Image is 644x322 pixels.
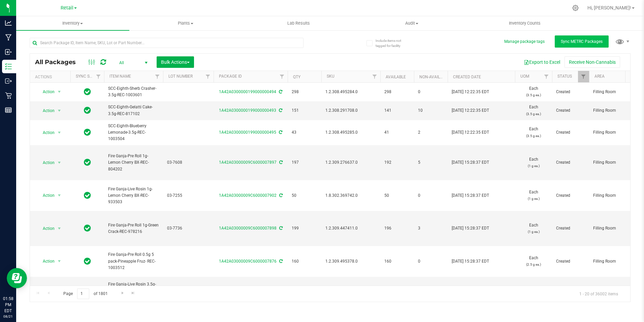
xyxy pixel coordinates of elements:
a: Lot Number [168,74,193,79]
span: Bulk Actions [161,59,190,65]
span: Filling Room [593,159,636,166]
inline-svg: Retail [5,92,12,99]
inline-svg: Manufacturing [5,34,12,41]
span: 1 - 20 of 36002 items [574,289,623,299]
p: (3.5 g ea.) [519,111,548,117]
inline-svg: Outbound [5,78,12,84]
span: Inventory Counts [500,20,550,26]
button: Sync METRC Packages [555,35,609,48]
span: Fire Ganja-Live Rosin 1g-Lemon Cherry BX-REC-933503 [108,186,159,206]
span: 03-7736 [167,225,210,232]
span: 41 [384,129,410,136]
span: In Sync [84,87,91,97]
a: Inventory [16,16,129,30]
span: Inventory [16,20,129,26]
span: Filling Room [593,129,636,136]
span: Sync METRC Packages [561,39,603,44]
span: Filling Room [593,107,636,114]
span: Fire Ganja-Live Rosin 3.5g-Ripped Off [PERSON_NAME]-REC-1003605 [108,281,159,307]
span: Sync from Compliance System [278,193,283,198]
div: Manage settings [571,5,580,11]
span: 50 [384,192,410,199]
span: SCC-Eighth-Sherb Crasher-3.5g-REC-1003601 [108,85,159,98]
span: Sync from Compliance System [278,130,282,135]
span: [DATE] 15:28:37 EDT [452,258,489,265]
button: Export to Excel [519,56,565,68]
span: In Sync [84,128,91,137]
span: In Sync [84,223,91,233]
span: Fire Ganja-Pre Roll 1g-Lemon Cherry BX-REC-804202 [108,153,159,172]
a: 1A42A0300000199000000493 [219,108,276,113]
p: (3.5 g ea.) [519,92,548,98]
p: (2.5 g ea.) [519,261,548,268]
inline-svg: Analytics [5,20,12,26]
span: SCC-Eighth-Blueberry Lemonade-3.5g-REC-1003504 [108,123,159,142]
a: Filter [578,71,589,82]
a: Filter [541,71,552,82]
span: Created [556,107,585,114]
a: Package ID [219,74,242,79]
span: 0 [418,89,444,95]
p: 01:58 PM EDT [3,296,13,314]
span: Each [519,85,548,98]
span: Audit [356,20,468,26]
button: Bulk Actions [157,56,194,68]
span: Filling Room [593,225,636,232]
span: 141 [384,107,410,114]
a: 1A42A03000009C6000007897 [219,160,277,165]
span: [DATE] 12:22:35 EDT [452,89,489,95]
span: 160 [292,258,317,265]
p: (1 g ea.) [519,229,548,235]
inline-svg: Reports [5,107,12,113]
span: 160 [384,258,410,265]
span: 3 [418,225,444,232]
span: 151 [292,107,317,114]
span: 1.2.308.495285.0 [325,129,376,136]
span: Each [519,156,548,169]
p: (1 g ea.) [519,195,548,202]
span: Each [519,104,548,117]
span: 2 [418,129,444,136]
span: 1.2.308.495284.0 [325,89,376,95]
span: 43 [292,129,317,136]
span: Created [556,159,585,166]
inline-svg: Inventory [5,63,12,70]
span: 0 [418,258,444,265]
span: Retail [61,5,73,11]
span: [DATE] 15:28:37 EDT [452,159,489,166]
a: Created Date [453,75,481,79]
span: Sync from Compliance System [278,108,282,113]
span: Sync from Compliance System [278,226,283,231]
span: [DATE] 12:22:35 EDT [452,107,489,114]
span: 5 [418,159,444,166]
span: Fire Ganja-Pre Roll 1g-Green Crack-REC-978216 [108,222,159,235]
span: In Sync [84,257,91,266]
span: Action [37,191,55,200]
span: Page of 1801 [58,289,113,299]
span: select [55,158,64,167]
a: Filter [369,71,380,82]
span: [DATE] 12:22:35 EDT [452,129,489,136]
span: Hi, [PERSON_NAME]! [587,5,631,10]
iframe: Resource center [7,268,27,288]
span: Action [37,87,55,97]
span: 1.2.309.447411.0 [325,225,376,232]
a: Filter [202,71,214,82]
div: Actions [35,75,68,79]
a: 1A42A0300000199000000494 [219,89,276,94]
a: Go to the last page [128,289,138,298]
span: 1.2.309.495378.0 [325,258,376,265]
span: In Sync [84,158,91,167]
span: 298 [384,89,410,95]
span: Created [556,258,585,265]
span: 03-7255 [167,192,210,199]
span: select [55,191,64,200]
a: 1A42A0300000199000000495 [219,130,276,135]
span: 192 [384,159,410,166]
span: Created [556,225,585,232]
span: Created [556,89,585,95]
span: In Sync [84,191,91,200]
span: Each [519,222,548,235]
span: Sync from Compliance System [278,160,283,165]
span: All Packages [35,58,83,66]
